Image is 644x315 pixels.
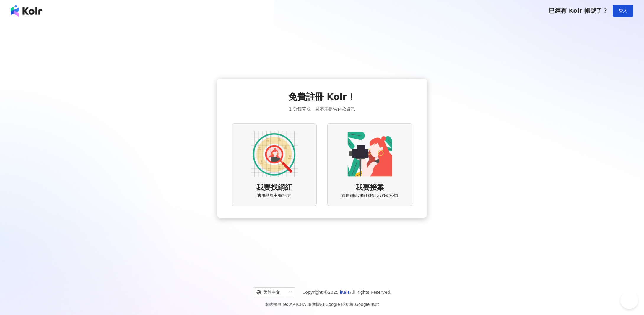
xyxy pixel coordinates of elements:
span: 適用網紅/網紅經紀人/經紀公司 [341,193,398,199]
img: logo [11,5,42,17]
span: Copyright © 2025 All Rights Reserved. [303,289,391,296]
a: iKala [340,290,350,295]
img: AD identity option [251,131,298,178]
div: 繁體中文 [256,288,287,297]
span: 本站採用 reCAPTCHA 保護機制 [265,301,379,308]
span: 1 分鐘完成，且不用提供付款資訊 [289,105,355,113]
span: 已經有 Kolr 帳號了？ [549,7,608,14]
span: 登入 [619,8,627,13]
a: Google 條款 [355,302,379,307]
button: 登入 [613,5,633,17]
span: | [354,302,355,307]
a: Google 隱私權 [325,302,354,307]
iframe: Help Scout Beacon - Open [620,291,638,309]
span: 我要接案 [356,183,384,193]
span: | [324,302,326,307]
img: KOL identity option [346,131,393,178]
span: 我要找網紅 [256,183,292,193]
span: 免費註冊 Kolr！ [288,91,356,103]
span: 適用品牌主/廣告方 [257,193,292,199]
